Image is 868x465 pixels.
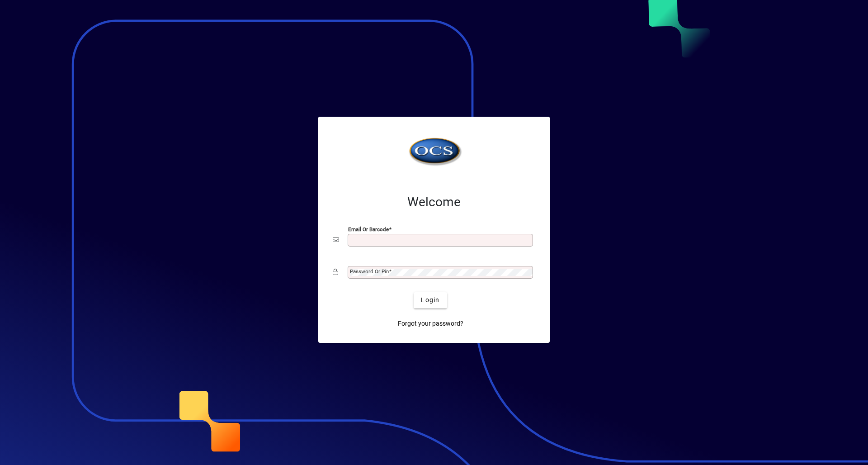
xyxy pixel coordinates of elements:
[350,268,389,275] mat-label: Password or Pin
[398,319,463,328] span: Forgot your password?
[421,295,439,305] span: Login
[414,292,447,308] button: Login
[333,195,535,210] h2: Welcome
[348,226,389,232] mat-label: Email or Barcode
[394,316,467,332] a: Forgot your password?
